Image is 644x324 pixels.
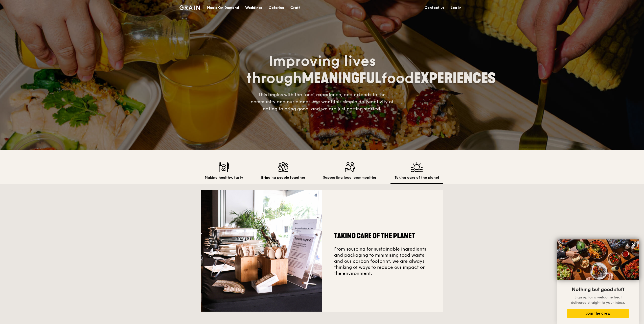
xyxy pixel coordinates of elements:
[630,241,638,249] button: Close
[269,0,284,15] div: Catering
[567,309,629,318] button: Join the crew
[201,190,322,312] img: Taking care of the planet
[395,162,439,172] img: Taking care of the planet
[242,0,266,15] a: Weddings
[179,5,200,10] img: Grain
[323,162,377,172] img: Supporting local communities
[557,239,639,280] img: DSC07876-Edit02-Large.jpeg
[266,0,287,15] a: Catering
[205,175,243,180] h2: Making healthy, tasty
[322,190,443,312] div: From sourcing for sustainable ingredients and packaging to minimising food waste and our carbon f...
[261,175,305,180] h2: Bringing people together
[572,287,624,293] span: Nothing but good stuff
[205,162,243,172] img: Making healthy, tasty
[287,0,303,15] a: Craft
[414,70,496,87] span: EXPERIENCES
[245,0,263,15] div: Weddings
[246,53,496,87] span: Improving lives through food
[323,175,377,180] h2: Supporting local communities
[207,0,239,15] div: Meals On Demand
[251,92,394,112] span: This begins with the food, experience, and extends to the community and our planet. We want this ...
[448,0,465,15] a: Log in
[261,162,305,172] img: Bringing people together
[302,70,381,87] span: MEANINGFUL
[422,0,448,15] a: Contact us
[334,231,431,240] h2: Taking care of the planet
[395,175,439,180] h2: Taking care of the planet
[571,295,625,305] span: Sign up for a welcome treat delivered straight to your inbox.
[290,0,300,15] div: Craft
